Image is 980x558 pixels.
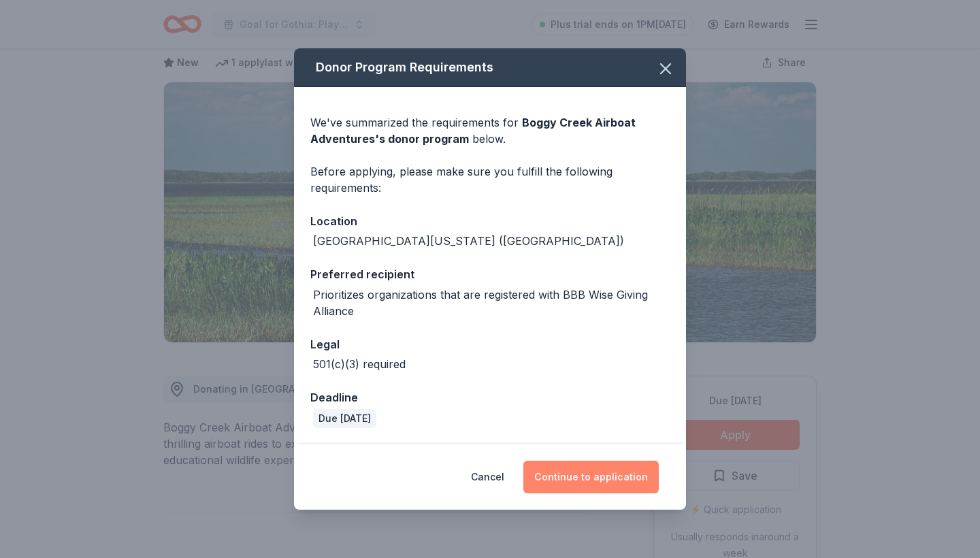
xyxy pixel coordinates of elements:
div: Donor Program Requirements [294,48,686,87]
div: We've summarized the requirements for below. [310,114,670,147]
button: Cancel [471,461,504,493]
div: [GEOGRAPHIC_DATA][US_STATE] ([GEOGRAPHIC_DATA]) [313,233,624,249]
div: Before applying, please make sure you fulfill the following requirements: [310,163,670,196]
button: Continue to application [523,461,659,493]
div: Location [310,212,670,230]
div: Legal [310,335,670,353]
div: Prioritizes organizations that are registered with BBB Wise Giving Alliance [313,286,670,319]
div: Preferred recipient [310,265,670,283]
div: Due [DATE] [313,409,376,428]
div: 501(c)(3) required [313,356,406,372]
div: Deadline [310,389,670,406]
